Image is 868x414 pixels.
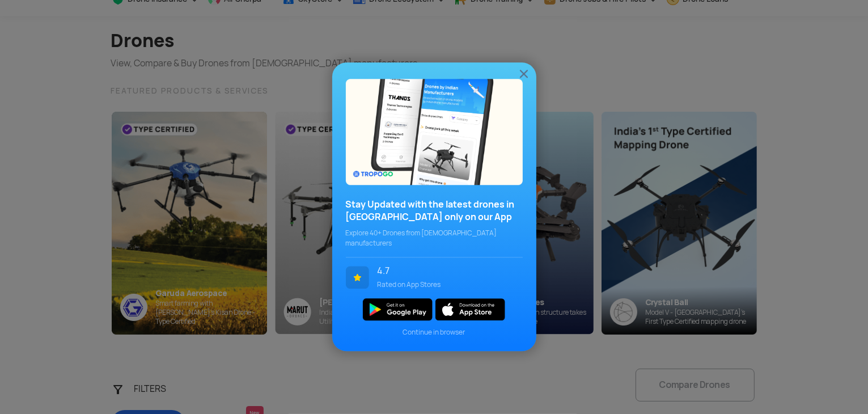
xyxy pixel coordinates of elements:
[346,228,523,248] span: Explore 40+ Drones from [DEMOGRAPHIC_DATA] manufacturers
[517,67,531,81] img: ic_close.png
[346,328,523,338] span: Continue in browser
[435,298,505,320] img: ios_new.svg
[378,266,514,276] span: 4.7
[346,266,369,289] img: ic_star.svg
[363,298,433,320] img: img_playstore.png
[378,280,514,290] span: Rated on App Stores
[346,79,523,185] img: bg_popupSky.png
[346,198,523,223] h3: Stay Updated with the latest drones in [GEOGRAPHIC_DATA] only on our App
